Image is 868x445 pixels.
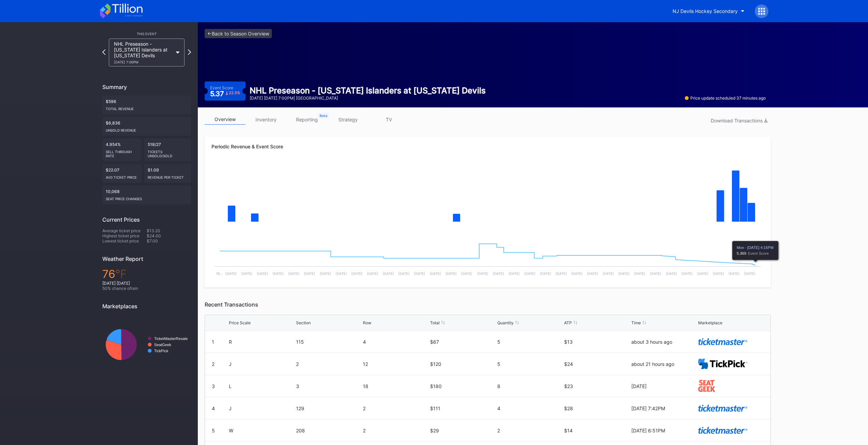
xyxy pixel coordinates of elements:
div: W [229,428,294,433]
text: [DATE] [587,271,598,276]
div: Total Revenue [106,104,188,111]
div: 129 [296,405,362,411]
div: $111 [430,405,496,411]
text: [DATE] [241,271,252,276]
div: Sell Through Rate [106,147,138,158]
text: [DATE] [524,271,535,276]
span: ℉ [115,267,127,281]
text: [DATE] [461,271,472,276]
a: overview [205,114,246,125]
a: inventory [246,114,286,125]
div: $596 [102,95,191,114]
div: Quantity [497,320,514,325]
a: TV [368,114,409,125]
text: [DATE] [650,271,661,276]
text: [DATE] [744,271,755,276]
text: [DATE] [304,271,315,276]
div: 12 [363,361,428,367]
div: Section [296,320,311,325]
div: seat price changes [106,194,188,201]
div: 208 [296,428,362,433]
text: [DATE] [509,271,520,276]
div: This Event [102,32,191,36]
div: 22.5 % [229,91,240,95]
text: [DATE] [336,271,347,276]
div: Price update scheduled 37 minutes ago [685,95,766,101]
button: Download Transactions [707,116,771,125]
div: 10,068 [102,186,191,204]
div: Total [430,320,440,325]
div: Summary [102,84,191,90]
div: Average ticket price [102,228,147,233]
div: $23 [564,383,630,389]
div: Row [363,320,371,325]
img: TickPick_logo.svg [698,359,747,369]
div: $67 [430,339,496,345]
text: [DATE] [713,271,724,276]
text: [DATE] [618,271,630,276]
div: $14 [564,428,630,433]
div: [DATE] [DATE] 7:00PM | [GEOGRAPHIC_DATA] [250,95,486,101]
text: [DATE] [445,271,457,276]
div: Highest ticket price [102,233,147,238]
text: [DATE] [556,271,567,276]
div: Event Score [210,85,233,90]
div: $180 [430,383,496,389]
text: [DATE] [430,271,441,276]
div: Weather Report [102,255,191,262]
div: 5 [497,339,563,345]
div: 3 [212,383,215,389]
text: [DATE] [273,271,284,276]
div: L [229,383,294,389]
text: SeatGeek [154,343,171,347]
div: ATP [564,320,572,325]
div: 2 [363,428,428,433]
div: NHL Preseason - [US_STATE] Islanders at [US_STATE] Devils [250,86,486,95]
text: [DATE] [225,271,237,276]
img: seatGeek.svg [698,380,715,392]
div: $6,836 [102,117,191,136]
text: [DATE] [666,271,677,276]
div: about 21 hours ago [631,361,697,367]
div: $24 [564,361,630,367]
div: 8 [497,383,563,389]
div: 518/27 [144,138,191,161]
div: [DATE] 7:00PM [114,60,173,64]
text: [DATE] [540,271,551,276]
div: 4 [497,405,563,411]
div: Time [631,320,641,325]
svg: Chart title [211,161,764,229]
text: TickPick [154,349,168,353]
div: [DATE] 6:51PM [631,428,697,433]
img: ticketmaster.svg [698,338,747,345]
text: [DATE] [493,271,504,276]
a: reporting [286,114,327,125]
button: NJ Devils Hockey Secondary [667,5,750,17]
div: 4 [363,339,428,345]
text: [DATE] [681,271,693,276]
div: 115 [296,339,362,345]
img: ticketmaster.svg [698,427,747,433]
div: $13 [564,339,630,345]
text: [DATE] [477,271,488,276]
text: [DATE] [398,271,410,276]
img: ticketmaster.svg [698,405,747,411]
div: NJ Devils Hockey Secondary [673,8,738,14]
div: NHL Preseason - [US_STATE] Islanders at [US_STATE] Devils [114,41,173,64]
div: Unsold Revenue [106,125,188,132]
div: $7.00 [147,238,191,243]
div: $29 [430,428,496,433]
div: [DATE] [631,383,697,389]
div: [DATE] [DATE] [102,281,191,286]
text: [DATE] [288,271,299,276]
div: R [229,339,294,345]
div: 18 [363,383,428,389]
text: [DATE] [257,271,268,276]
text: [DATE] [634,271,645,276]
text: [DATE] [383,271,394,276]
div: Tickets Unsold/Sold [148,147,188,158]
svg: Chart title [211,229,764,281]
div: Price Scale [229,320,251,325]
div: Download Transactions [711,118,767,123]
div: 76 [102,267,191,281]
